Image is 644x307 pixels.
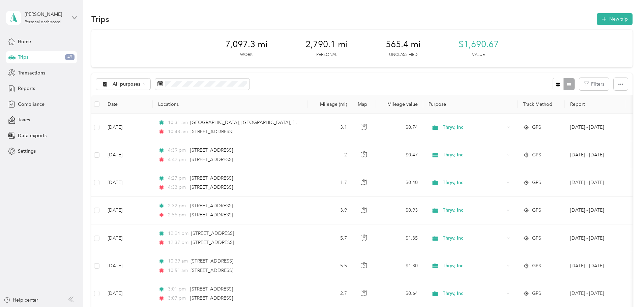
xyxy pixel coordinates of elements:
span: Thryv, Inc [443,262,504,270]
span: Home [18,38,31,45]
td: [DATE] [102,169,153,197]
span: [STREET_ADDRESS] [190,184,233,190]
span: $1,690.67 [459,39,499,50]
span: GPS [532,235,541,242]
span: [STREET_ADDRESS] [191,129,233,134]
span: GPS [532,262,541,270]
button: Help center [4,297,38,304]
td: Oct 1 - 31, 2025 [565,114,626,141]
span: Thryv, Inc [443,290,504,297]
td: Oct 1 - 31, 2025 [565,197,626,224]
div: Personal dashboard [25,20,61,24]
span: Settings [18,148,36,155]
span: 2,790.1 mi [305,39,348,50]
span: 10:31 am [168,119,187,126]
span: Data exports [18,132,47,139]
span: [STREET_ADDRESS] [191,258,233,264]
td: Oct 1 - 31, 2025 [565,252,626,280]
span: [STREET_ADDRESS] [191,268,233,273]
td: Oct 1 - 31, 2025 [565,169,626,197]
td: [DATE] [102,224,153,252]
td: 1.7 [308,169,352,197]
td: $0.93 [376,197,423,224]
span: Transactions [18,69,45,76]
span: Thryv, Inc [443,207,504,214]
th: Mileage value [376,95,423,114]
td: 2 [308,141,352,169]
td: [DATE] [102,252,153,280]
td: 3.1 [308,114,352,141]
th: Purpose [423,95,518,114]
span: [STREET_ADDRESS] [190,203,233,209]
span: [STREET_ADDRESS] [191,231,234,236]
span: 2:32 pm [168,202,187,210]
td: $0.40 [376,169,423,197]
span: Taxes [18,116,30,123]
span: 10:51 am [168,267,188,274]
span: 3:07 pm [168,295,187,302]
span: 10:48 am [168,128,188,135]
td: $0.47 [376,141,423,169]
p: Work [240,52,253,58]
td: 5.7 [308,224,352,252]
span: 2:55 pm [168,211,187,219]
span: Thryv, Inc [443,179,504,186]
span: 12:24 pm [168,230,188,237]
span: 565.4 mi [386,39,421,50]
span: 4:42 pm [168,156,187,163]
span: [STREET_ADDRESS] [190,157,233,162]
span: [STREET_ADDRESS] [190,295,233,301]
td: $1.30 [376,252,423,280]
th: Map [352,95,376,114]
span: 4:39 pm [168,147,187,154]
th: Mileage (mi) [308,95,352,114]
td: [DATE] [102,114,153,141]
button: New trip [597,13,633,25]
td: Oct 1 - 31, 2025 [565,224,626,252]
p: Personal [316,52,337,58]
span: 12:37 pm [168,239,188,246]
span: [STREET_ADDRESS] [190,147,233,153]
th: Date [102,95,153,114]
p: Unclassified [389,52,417,58]
span: Compliance [18,101,45,108]
td: Oct 1 - 31, 2025 [565,141,626,169]
td: 5.5 [308,252,352,280]
span: Thryv, Inc [443,151,504,159]
td: [DATE] [102,197,153,224]
span: 4:27 pm [168,175,187,182]
th: Locations [153,95,308,114]
th: Track Method [518,95,565,114]
span: Thryv, Inc [443,124,504,131]
span: All purposes [113,82,141,87]
span: [STREET_ADDRESS] [190,175,233,181]
button: Filters [579,78,609,90]
td: $1.35 [376,224,423,252]
h1: Trips [91,16,109,23]
span: [STREET_ADDRESS] [190,286,233,292]
span: 10:39 am [168,257,188,265]
span: Thryv, Inc [443,235,504,242]
span: GPS [532,124,541,131]
span: GPS [532,290,541,297]
th: Report [565,95,626,114]
span: GPS [532,179,541,186]
td: 3.9 [308,197,352,224]
p: Value [472,52,485,58]
span: Trips [18,54,28,61]
span: [GEOGRAPHIC_DATA], [GEOGRAPHIC_DATA], [GEOGRAPHIC_DATA] [190,120,341,125]
span: GPS [532,207,541,214]
span: Reports [18,85,35,92]
iframe: Everlance-gr Chat Button Frame [606,269,644,307]
span: [STREET_ADDRESS] [190,212,233,218]
span: 4:33 pm [168,184,187,191]
td: $0.74 [376,114,423,141]
span: 3:01 pm [168,285,187,293]
span: 49 [65,54,75,60]
span: 7,097.3 mi [225,39,268,50]
td: [DATE] [102,141,153,169]
div: [PERSON_NAME] [25,11,67,18]
span: GPS [532,151,541,159]
span: [STREET_ADDRESS] [191,240,234,245]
